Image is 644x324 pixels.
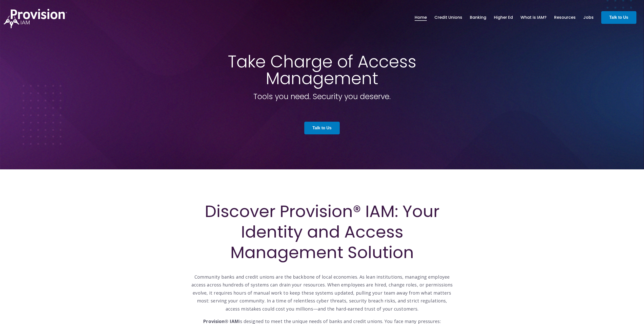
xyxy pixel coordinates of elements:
[190,265,454,313] p: Community banks and credit unions are the backbone of local economies. As lean institutions, mana...
[520,13,547,22] a: What is IAM?
[411,9,597,26] nav: menu
[228,50,416,90] span: Take Charge of Access Management
[583,13,594,22] a: Jobs
[4,9,67,28] img: ProvisionIAM-Logo-White
[304,122,339,134] a: Talk to Us
[312,126,331,130] strong: Talk to Us
[190,201,454,263] h1: Discover Provision® IAM: Your Identity and Access Management Solution
[434,13,462,22] a: Credit Unions
[415,13,427,22] a: Home
[554,13,576,22] a: Resources
[601,11,636,24] a: Talk to Us
[470,13,486,22] a: Banking
[609,15,628,20] strong: Talk to Us
[494,13,513,22] a: Higher Ed
[253,91,391,102] span: Tools you need. Security you deserve.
